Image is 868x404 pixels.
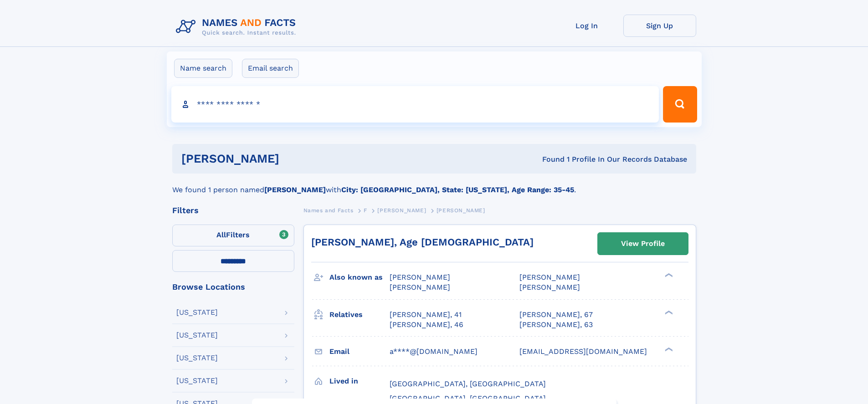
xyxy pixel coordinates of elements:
[303,205,354,216] a: Names and Facts
[377,205,426,216] a: [PERSON_NAME]
[172,225,294,246] label: Filters
[172,174,696,195] div: We found 1 person named with .
[519,283,580,291] span: [PERSON_NAME]
[364,207,367,214] span: F
[311,236,534,248] a: [PERSON_NAME], Age [DEMOGRAPHIC_DATA]
[390,273,450,281] span: [PERSON_NAME]
[519,310,593,320] a: [PERSON_NAME], 67
[390,394,546,403] span: [GEOGRAPHIC_DATA], [GEOGRAPHIC_DATA]
[181,153,411,164] h1: [PERSON_NAME]
[172,15,303,39] img: Logo Names and Facts
[176,354,218,362] div: [US_STATE]
[329,270,390,285] h3: Also known as
[663,346,673,352] div: ❯
[519,347,647,356] span: [EMAIL_ADDRESS][DOMAIN_NAME]
[216,230,226,239] span: All
[519,273,580,281] span: [PERSON_NAME]
[172,283,294,291] div: Browse Locations
[329,344,390,359] h3: Email
[663,86,697,123] button: Search Button
[364,205,367,216] a: F
[341,185,574,194] b: City: [GEOGRAPHIC_DATA], State: [US_STATE], Age Range: 35-45
[329,373,390,389] h3: Lived in
[329,307,390,322] h3: Relatives
[437,207,485,214] span: [PERSON_NAME]
[550,15,623,37] a: Log In
[623,15,696,37] a: Sign Up
[390,310,462,320] a: [PERSON_NAME], 41
[176,332,218,339] div: [US_STATE]
[411,154,687,164] div: Found 1 Profile In Our Records Database
[172,206,294,215] div: Filters
[663,309,673,315] div: ❯
[519,320,593,330] a: [PERSON_NAME], 63
[390,283,450,291] span: [PERSON_NAME]
[264,185,326,194] b: [PERSON_NAME]
[174,59,232,78] label: Name search
[377,207,426,214] span: [PERSON_NAME]
[390,379,546,388] span: [GEOGRAPHIC_DATA], [GEOGRAPHIC_DATA]
[176,309,218,316] div: [US_STATE]
[176,377,218,384] div: [US_STATE]
[242,59,299,78] label: Email search
[621,233,665,254] div: View Profile
[598,233,688,255] a: View Profile
[171,86,659,123] input: search input
[390,320,463,330] a: [PERSON_NAME], 46
[663,272,673,278] div: ❯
